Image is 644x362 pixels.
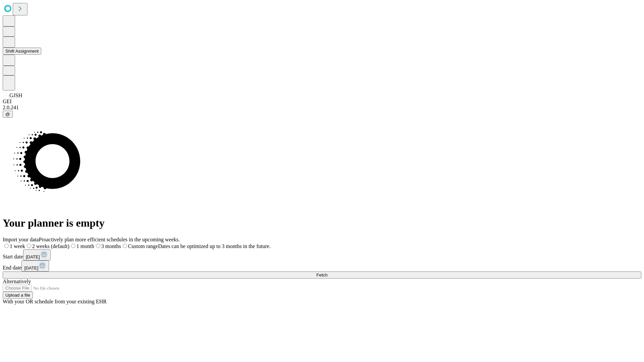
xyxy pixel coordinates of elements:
[9,93,22,98] span: GJSH
[3,99,641,105] div: GEI
[96,244,100,248] input: 3 months
[76,243,94,249] span: 1 month
[101,243,121,249] span: 3 months
[39,237,180,242] span: Proactively plan more efficient schedules in the upcoming weeks.
[23,249,51,260] button: [DATE]
[3,249,641,260] div: Start date
[3,217,641,229] h1: Your planner is empty
[158,243,270,249] span: Dates can be optimized up to 3 months in the future.
[3,237,39,242] span: Import your data
[32,243,69,249] span: 2 weeks (default)
[3,105,641,111] div: 2.0.241
[3,48,41,55] button: Shift Assignment
[3,260,641,271] div: End date
[3,271,641,279] button: Fetch
[5,112,10,117] span: @
[3,279,31,284] span: Alternatively
[3,292,33,299] button: Upload a file
[3,111,13,118] button: @
[24,265,38,270] span: [DATE]
[3,299,107,304] span: With your OR schedule from your existing EHR
[123,244,127,248] input: Custom rangeDates can be optimized up to 3 months in the future.
[10,243,25,249] span: 1 week
[21,260,49,271] button: [DATE]
[128,243,158,249] span: Custom range
[316,273,327,278] span: Fetch
[27,244,31,248] input: 2 weeks (default)
[26,254,40,259] span: [DATE]
[71,244,75,248] input: 1 month
[4,244,9,248] input: 1 week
